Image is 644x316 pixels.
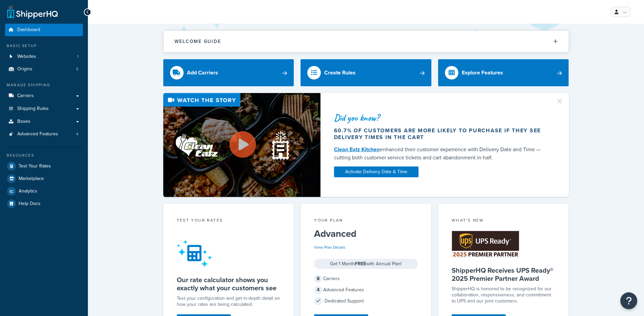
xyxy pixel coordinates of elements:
span: 4 [76,131,78,137]
div: What's New [452,217,555,225]
div: Test your rates [177,217,281,225]
div: Create Rules [324,68,356,77]
a: Carriers [5,90,83,102]
a: Explore Features [438,59,569,86]
span: Carriers [17,93,34,99]
a: View Plan Details [314,244,345,250]
div: Manage Shipping [5,82,83,88]
p: ShipperHQ is honored to be recognized for our collaboration, responsiveness, and commitment to UP... [452,286,555,304]
h5: Advanced [314,228,418,239]
div: Carriers [314,274,418,284]
h2: Welcome Guide [174,39,221,44]
button: Open Resource Center [620,292,637,309]
span: Dashboard [17,27,40,33]
span: 5 [76,66,78,72]
div: Resources [5,153,83,158]
a: Advanced Features4 [5,128,83,140]
div: Basic Setup [5,43,83,49]
img: Video thumbnail [163,93,320,197]
strong: FREE [355,260,366,267]
span: 1 [77,54,78,60]
span: Websites [17,54,36,60]
h5: Our rate calculator shows you exactly what your customers see [177,276,281,292]
div: Get 1 Month with Annual Plan! [314,259,418,269]
a: Help Docs [5,198,83,210]
span: Shipping Rules [17,106,49,112]
span: Test Your Rates [19,163,51,169]
li: Websites [5,50,83,63]
div: Explore Features [462,68,503,77]
a: Activate Delivery Date & Time [334,166,419,177]
div: Your Plan [314,217,418,225]
a: Origins5 [5,63,83,75]
li: Origins [5,63,83,75]
a: Shipping Rules [5,103,83,115]
a: Boxes [5,115,83,128]
h5: ShipperHQ Receives UPS Ready® 2025 Premier Partner Award [452,266,555,283]
a: Websites1 [5,50,83,63]
div: Test your configuration and get in-depth detail on how your rates are being calculated. [177,295,281,308]
a: Clean Eatz Kitchen [334,145,380,153]
span: Analytics [19,188,37,194]
span: Help Docs [19,201,41,207]
span: Boxes [17,119,30,125]
a: Add Carriers [163,59,294,86]
div: Did you know? [334,113,548,122]
button: Welcome Guide [164,31,569,52]
span: Advanced Features [17,131,58,137]
li: Advanced Features [5,128,83,140]
span: Origins [17,66,32,72]
div: Advanced Features [314,285,418,295]
span: 4 [314,286,322,294]
a: Test Your Rates [5,160,83,172]
span: Marketplace [19,176,44,182]
a: Create Rules [301,59,431,86]
div: enhanced their customer experience with Delivery Date and Time — cutting both customer service ti... [334,145,548,162]
div: 60.7% of customers are more likely to purchase if they see delivery times in the cart [334,127,548,141]
a: Marketplace [5,173,83,185]
a: Analytics [5,185,83,197]
span: 8 [314,275,322,283]
div: Add Carriers [187,68,218,77]
div: Dedicated Support [314,296,418,306]
a: Dashboard [5,24,83,36]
